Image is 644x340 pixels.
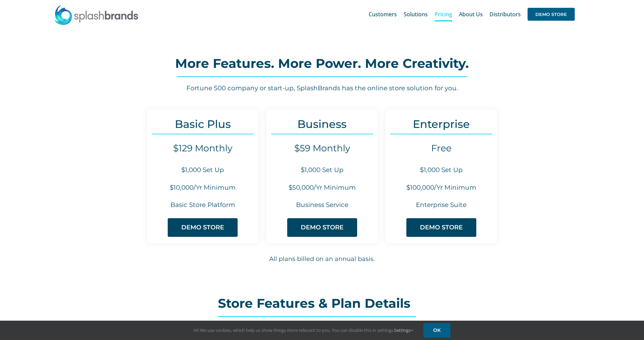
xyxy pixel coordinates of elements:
[490,12,521,17] span: Distributors
[84,57,559,70] h2: More Features. More Power. More Creativity.
[147,183,259,192] h6: $10,000/Yr Minimum
[147,201,259,210] h6: Basic Store Platform
[423,323,450,338] a: OK
[385,201,497,210] h6: Enterprise Suite
[266,118,378,130] h3: Business
[385,143,497,154] h4: Free
[168,218,238,237] a: DEMO STORE
[218,297,426,310] h2: Store Features & Plan Details
[266,183,378,192] h6: $50,000/Yr Minimum
[406,218,476,237] a: DEMO STORE
[369,3,575,25] nav: Main Menu
[528,8,575,21] span: DEMO STORE
[147,143,259,154] h4: $129 Monthly
[369,3,397,25] a: Customers
[84,84,559,93] h6: Fortune 500 company or start-up, SplashBrands has the online store solution for you.
[420,224,463,231] span: DEMO STORE
[459,12,483,17] span: About Us
[490,3,521,25] a: Distributors
[435,12,452,17] span: Pricing
[85,254,560,264] h6: All plans billed on an annual basis.
[394,327,413,333] a: Settings
[369,12,397,17] span: Customers
[147,118,259,130] h3: Basic Plus
[266,143,378,154] h4: $59 Monthly
[54,5,139,25] img: SplashBrands.com Logo
[181,224,224,231] span: DEMO STORE
[404,12,428,17] span: Solutions
[194,327,413,333] span: Hi! We use cookies, which help us show things more relevant to you. You can disable this in setti...
[528,3,575,25] a: DEMO STORE
[147,166,259,175] h6: $1,000 Set Up
[301,224,344,231] span: DEMO STORE
[435,3,452,25] a: Pricing
[385,183,497,192] h6: $100,000/Yr Minimum
[385,118,497,130] h3: Enterprise
[287,218,357,237] a: DEMO STORE
[266,201,378,210] h6: Business Service
[385,166,497,175] h6: $1,000 Set Up
[266,166,378,175] h6: $1,000 Set Up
